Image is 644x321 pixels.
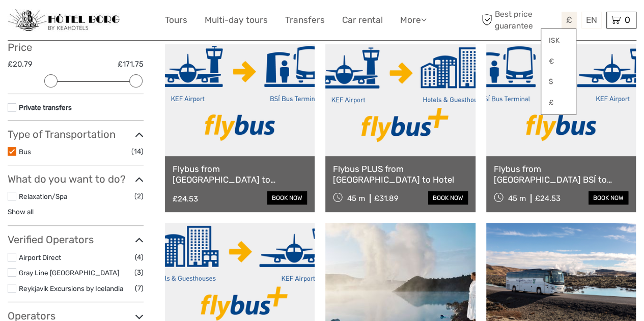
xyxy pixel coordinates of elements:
[566,15,572,25] span: £
[8,59,33,70] label: £20.79
[428,191,468,205] a: book now
[541,73,576,91] a: $
[205,13,268,27] a: Multi-day tours
[400,13,427,27] a: More
[19,269,119,277] a: Gray Line [GEOGRAPHIC_DATA]
[589,191,628,205] a: book now
[19,103,72,111] a: Private transfers
[581,12,602,28] div: EN
[19,284,123,293] a: Reykjavik Excursions by Icelandia
[8,41,144,53] h3: Price
[173,164,307,185] a: Flybus from [GEOGRAPHIC_DATA] to [GEOGRAPHIC_DATA] BSÍ
[8,208,34,216] a: Show all
[347,194,365,203] span: 45 m
[135,282,144,294] span: (7)
[541,94,576,112] a: £
[118,59,144,70] label: £171.75
[374,194,399,203] div: £31.89
[285,13,325,27] a: Transfers
[8,234,144,246] h3: Verified Operators
[134,267,144,278] span: (3)
[135,251,144,263] span: (4)
[19,192,67,200] a: Relaxation/Spa
[131,145,144,157] span: (14)
[333,164,467,185] a: Flybus PLUS from [GEOGRAPHIC_DATA] to Hotel
[342,13,383,27] a: Car rental
[134,190,144,202] span: (2)
[8,173,144,185] h3: What do you want to do?
[494,164,628,185] a: Flybus from [GEOGRAPHIC_DATA] BSÍ to [GEOGRAPHIC_DATA]
[8,9,120,32] img: 97-048fac7b-21eb-4351-ac26-83e096b89eb3_logo_small.jpg
[19,253,61,261] a: Airport Direct
[541,32,576,50] a: ISK
[623,15,632,25] span: 0
[479,9,559,31] span: Best price guarantee
[173,194,198,203] div: £24.53
[19,148,31,156] a: Bus
[165,13,187,27] a: Tours
[267,191,307,205] a: book now
[541,52,576,71] a: €
[8,128,144,140] h3: Type of Transportation
[508,194,526,203] span: 45 m
[535,194,561,203] div: £24.53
